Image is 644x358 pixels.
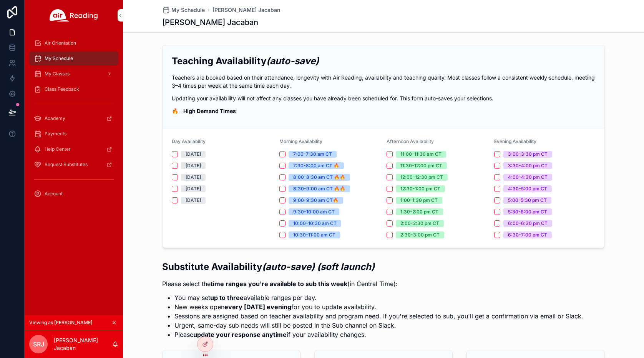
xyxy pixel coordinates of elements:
a: My Schedule [162,6,205,14]
li: Urgent, same-day sub needs will still be posted in the Sub channel on Slack. [174,321,583,330]
a: Academy [29,112,118,125]
span: Account [45,191,63,197]
span: Academy [45,115,65,122]
span: Air Orientation [45,40,76,46]
p: Teachers are booked based on their attendance, longevity with Air Reading, availability and teach... [172,73,595,90]
span: Evening Availability [494,138,536,144]
div: 2:30-3:00 pm CT [400,231,440,238]
span: Afternoon Availability [387,138,434,144]
div: 10:30-11:00 am CT [293,231,335,238]
em: (auto-save) [266,55,319,67]
div: 7:00-7:30 am CT [293,151,332,158]
a: My Classes [29,67,118,81]
div: [DATE] [186,197,201,204]
div: 1:30-2:00 pm CT [400,208,438,215]
div: 3:30-4:00 pm CT [508,162,548,169]
div: 6:00-6:30 pm CT [508,220,548,227]
div: 1:00-1:30 pm CT [400,197,438,204]
div: 5:00-5:30 pm CT [508,197,547,204]
div: 12:00-12:30 pm CT [400,174,443,181]
div: 7:30-8:00 am CT 🔥 [293,162,339,169]
a: My Schedule [29,52,118,65]
a: [PERSON_NAME] Jacaban [212,6,280,14]
div: 6:30-7:00 pm CT [508,231,547,238]
div: 9:00-9:30 am CT🔥 [293,197,339,204]
span: Payments [45,131,66,137]
strong: up to three [210,294,244,301]
strong: High Demand Times [183,108,236,114]
div: [DATE] [186,174,201,181]
div: 2:00-2:30 pm CT [400,220,439,227]
p: Updating your availability will not affect any classes you have already been scheduled for. This ... [172,94,595,102]
div: [DATE] [186,162,201,169]
div: 4:30-5:00 pm CT [508,185,547,192]
span: Help Center [45,146,71,152]
a: Class Feedback [29,82,118,96]
p: 🔥 = [172,107,595,115]
div: 11:00-11:30 am CT [400,151,442,158]
img: App logo [50,9,98,22]
em: (auto-save) (soft launch) [262,261,375,272]
a: Request Substitutes [29,158,118,172]
div: 12:30-1:00 pm CT [400,185,440,192]
p: Please select the (in Central Time): [162,279,583,288]
div: [DATE] [186,185,201,192]
strong: time ranges you're available to sub this week [211,280,347,288]
div: 8:30-9:00 am CT 🔥🔥 [293,185,345,192]
a: Help Center [29,142,118,156]
div: 4:00-4:30 pm CT [508,174,548,181]
strong: update your response anytime [193,331,287,338]
span: SRJ [33,340,44,349]
div: 9:30-10:00 am CT [293,208,335,215]
span: Class Feedback [45,86,79,92]
a: Payments [29,127,118,141]
div: 8:00-8:30 am CT 🔥🔥 [293,174,345,181]
li: New weeks open for you to update availability. [174,302,583,311]
div: 3:00-3:30 pm CT [508,151,548,158]
p: [PERSON_NAME] Jacaban [54,336,112,352]
span: Day Availability [172,138,206,144]
div: 5:30-6:00 pm CT [508,208,547,215]
li: You may set available ranges per day. [174,293,583,302]
a: Air Orientation [29,36,118,50]
a: Account [29,187,118,201]
div: 10:00-10:30 am CT [293,220,337,227]
li: Please if your availability changes. [174,330,583,339]
h2: Teaching Availability [172,55,595,67]
h2: Substitute Availability [162,260,583,273]
span: My Schedule [45,55,73,62]
li: Sessions are assigned based on teacher availability and program need. If you're selected to sub, ... [174,311,583,321]
span: My Schedule [171,6,205,14]
span: Viewing as [PERSON_NAME] [29,320,92,326]
span: Request Substitutes [45,162,88,168]
div: 11:30-12:00 pm CT [400,162,442,169]
strong: every [DATE] evening [224,303,291,311]
span: Morning Availability [279,138,322,144]
div: [DATE] [186,151,201,158]
h1: [PERSON_NAME] Jacaban [162,17,258,28]
div: scrollable content [25,31,123,211]
span: My Classes [45,71,70,77]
